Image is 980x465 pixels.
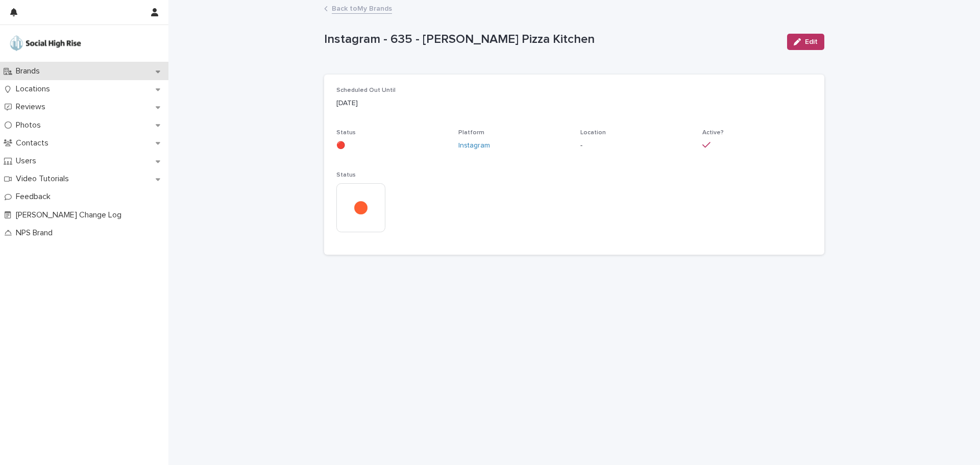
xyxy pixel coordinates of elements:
p: Brands [12,66,48,76]
button: Edit [787,34,824,50]
span: Scheduled Out Until [336,87,396,93]
img: o5DnuTxEQV6sW9jFYBBf [8,33,83,54]
a: Back toMy Brands [332,2,392,14]
p: NPS Brand [12,228,61,238]
span: Status [336,172,356,178]
span: Platform [458,130,484,136]
span: Active? [702,130,724,136]
p: Locations [12,84,58,94]
p: Reviews [12,102,54,112]
p: Photos [12,120,49,130]
p: Users [12,156,44,166]
span: Status [336,130,356,136]
p: 🔴 [336,140,446,151]
p: [PERSON_NAME] Change Log [12,210,130,220]
p: Instagram - 635 - [PERSON_NAME] Pizza Kitchen [324,32,779,47]
span: Edit [805,38,818,45]
span: Location [580,130,606,136]
a: Instagram [458,140,490,151]
p: Video Tutorials [12,174,77,184]
p: [DATE] [336,98,812,109]
p: Contacts [12,138,57,148]
p: - [580,140,690,151]
p: Feedback [12,192,59,202]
